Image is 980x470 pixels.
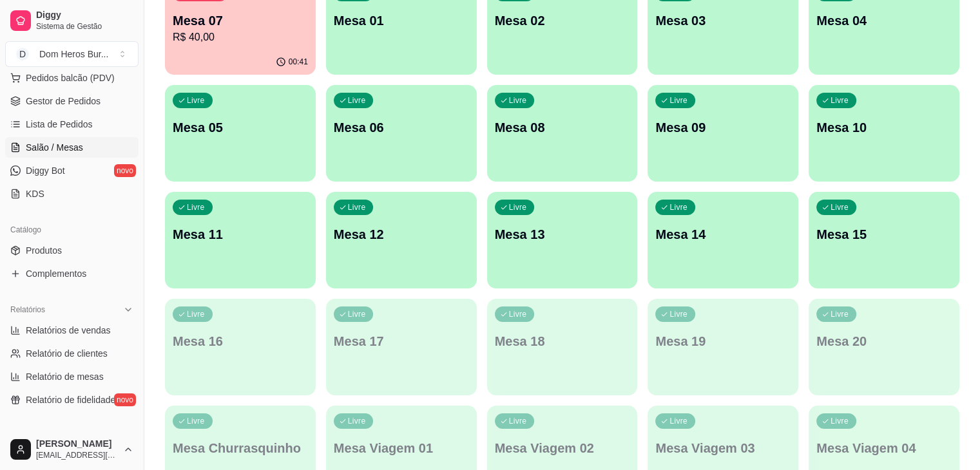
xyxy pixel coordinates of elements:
[655,12,791,30] p: Mesa 03
[5,183,139,204] a: KDS
[10,305,45,315] span: Relatórios
[816,439,952,457] p: Mesa Viagem 04
[16,48,29,61] span: D
[669,95,687,106] p: Livre
[816,12,952,30] p: Mesa 04
[26,71,115,84] span: Pedidos balcão (PDV)
[26,187,44,200] span: KDS
[648,85,798,182] button: LivreMesa 09
[5,41,139,67] button: Select a team
[487,299,638,395] button: LivreMesa 18
[648,299,798,395] button: LivreMesa 19
[5,114,139,135] a: Lista de Pedidos
[26,393,115,406] span: Relatório de fidelidade
[5,343,139,364] a: Relatório de clientes
[5,160,139,181] a: Diggy Botnovo
[165,192,316,288] button: LivreMesa 11
[816,118,952,136] p: Mesa 10
[26,347,108,360] span: Relatório de clientes
[26,267,86,280] span: Complementos
[36,438,118,450] span: [PERSON_NAME]
[487,85,638,182] button: LivreMesa 08
[39,48,108,61] div: Dom Heros Bur ...
[348,95,366,106] p: Livre
[26,244,62,257] span: Produtos
[5,220,139,240] div: Catálogo
[5,366,139,387] a: Relatório de mesas
[348,416,366,426] p: Livre
[5,68,139,88] button: Pedidos balcão (PDV)
[165,299,316,395] button: LivreMesa 16
[173,118,308,136] p: Mesa 05
[5,390,139,410] a: Relatório de fidelidadenovo
[831,309,849,319] p: Livre
[187,95,205,106] p: Livre
[165,85,316,182] button: LivreMesa 05
[173,332,308,350] p: Mesa 16
[334,439,469,457] p: Mesa Viagem 01
[348,202,366,212] p: Livre
[348,309,366,319] p: Livre
[831,95,849,106] p: Livre
[326,192,477,288] button: LivreMesa 12
[187,309,205,319] p: Livre
[173,439,308,457] p: Mesa Churrasquinho
[334,118,469,136] p: Mesa 06
[334,12,469,30] p: Mesa 01
[655,225,791,243] p: Mesa 14
[26,324,111,337] span: Relatórios de vendas
[831,416,849,426] p: Livre
[334,225,469,243] p: Mesa 12
[5,240,139,261] a: Produtos
[5,320,139,341] a: Relatórios de vendas
[831,202,849,212] p: Livre
[509,202,527,212] p: Livre
[809,299,959,395] button: LivreMesa 20
[26,141,83,154] span: Salão / Mesas
[5,137,139,158] a: Salão / Mesas
[669,202,687,212] p: Livre
[495,118,630,136] p: Mesa 08
[173,30,308,45] p: R$ 40,00
[5,91,139,111] a: Gestor de Pedidos
[173,225,308,243] p: Mesa 11
[5,5,139,36] a: DiggySistema de Gestão
[5,434,139,465] button: [PERSON_NAME][EMAIL_ADDRESS][DOMAIN_NAME]
[655,439,791,457] p: Mesa Viagem 03
[26,118,93,131] span: Lista de Pedidos
[187,416,205,426] p: Livre
[809,192,959,288] button: LivreMesa 15
[36,10,133,21] span: Diggy
[5,426,139,446] div: Gerenciar
[26,370,104,383] span: Relatório de mesas
[36,450,118,460] span: [EMAIL_ADDRESS][DOMAIN_NAME]
[809,85,959,182] button: LivreMesa 10
[187,202,205,212] p: Livre
[669,309,687,319] p: Livre
[816,225,952,243] p: Mesa 15
[655,332,791,350] p: Mesa 19
[487,192,638,288] button: LivreMesa 13
[289,57,308,67] p: 00:41
[495,332,630,350] p: Mesa 18
[495,12,630,30] p: Mesa 02
[495,439,630,457] p: Mesa Viagem 02
[495,225,630,243] p: Mesa 13
[509,309,527,319] p: Livre
[509,416,527,426] p: Livre
[5,263,139,284] a: Complementos
[648,192,798,288] button: LivreMesa 14
[26,95,101,108] span: Gestor de Pedidos
[655,118,791,136] p: Mesa 09
[669,416,687,426] p: Livre
[326,299,477,395] button: LivreMesa 17
[816,332,952,350] p: Mesa 20
[173,12,308,30] p: Mesa 07
[326,85,477,182] button: LivreMesa 06
[36,21,133,32] span: Sistema de Gestão
[334,332,469,350] p: Mesa 17
[509,95,527,106] p: Livre
[26,164,65,177] span: Diggy Bot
